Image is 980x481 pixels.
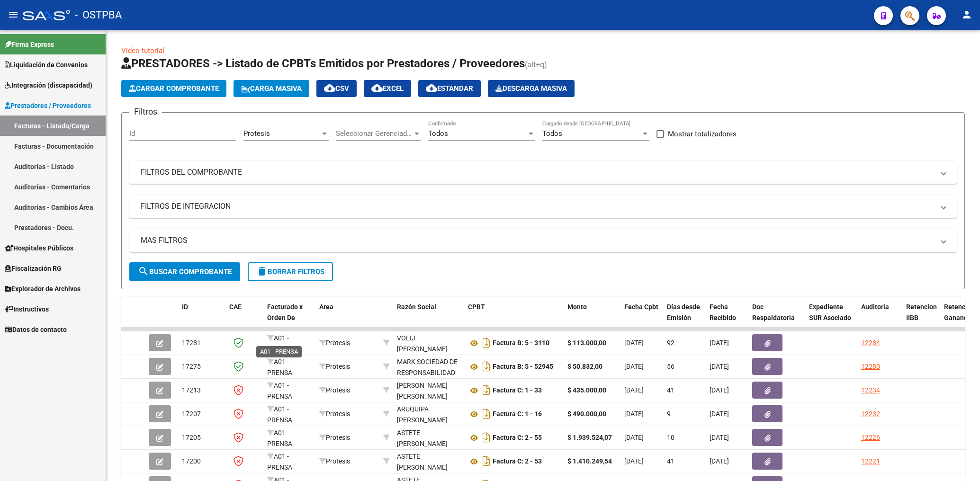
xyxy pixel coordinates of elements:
[397,428,460,447] div: 27938579860
[5,284,81,294] span: Explorador de Archivos
[948,449,971,472] iframe: Intercom live chat
[364,80,411,97] button: EXCEL
[710,339,729,347] span: [DATE]
[752,303,795,321] span: Doc Respaldatoria
[267,453,292,471] span: A01 - PRENSA
[393,297,464,338] datatable-header-cell: Razón Social
[248,262,333,281] button: Borrar Filtros
[940,297,978,338] datatable-header-cell: Retención Ganancias
[324,82,335,94] mat-icon: cloud_download
[710,363,729,370] span: [DATE]
[129,195,957,218] mat-expansion-panel-header: FILTROS DE INTEGRACION
[397,404,460,436] div: ARUQUIPA [PERSON_NAME] [PERSON_NAME]
[263,297,315,338] datatable-header-cell: Facturado x Orden De
[129,262,240,281] button: Buscar Comprobante
[667,410,671,418] span: 9
[861,361,880,372] div: 12280
[480,406,493,421] i: Descargar documento
[418,80,481,97] button: Estandar
[129,229,957,252] mat-expansion-panel-header: MAS FILTROS
[809,303,851,321] span: Expediente SUR Asociado
[182,386,201,394] span: 17213
[906,303,937,321] span: Retencion IIBB
[5,100,91,111] span: Prestadores / Proveedores
[5,243,73,253] span: Hospitales Públicos
[464,297,564,338] datatable-header-cell: CPBT
[480,430,493,445] i: Descargar documento
[493,410,542,418] strong: Factura C: 1 - 16
[336,129,413,138] span: Seleccionar Gerenciador
[5,60,88,70] span: Liquidación de Convenios
[567,363,602,370] strong: $ 50.832,00
[225,297,263,338] datatable-header-cell: CAE
[182,339,201,347] span: 17281
[426,82,437,94] mat-icon: cloud_download
[121,57,525,70] span: PRESTADORES -> Listado de CPBTs Emitidos por Prestadores / Proveedores
[256,267,324,276] span: Borrar Filtros
[256,266,268,277] mat-icon: delete
[748,297,805,338] datatable-header-cell: Doc Respaldatoria
[667,386,674,394] span: 41
[129,105,162,118] h3: Filtros
[129,84,219,93] span: Cargar Comprobante
[480,454,493,469] i: Descargar documento
[5,263,62,274] span: Fiscalización RG
[861,409,880,419] div: 12232
[624,339,644,347] span: [DATE]
[861,303,889,311] span: Auditoria
[663,297,706,338] datatable-header-cell: Días desde Emisión
[567,386,606,394] strong: $ 435.000,00
[493,387,542,394] strong: Factura C: 1 - 33
[8,9,19,20] mat-icon: menu
[805,297,857,338] datatable-header-cell: Expediente SUR Asociado
[493,458,542,465] strong: Factura C: 2 - 53
[241,84,302,93] span: Carga Masiva
[141,167,934,178] mat-panel-title: FILTROS DEL COMPROBANTE
[495,84,567,93] span: Descarga Masiva
[480,335,493,350] i: Descargar documento
[141,201,934,212] mat-panel-title: FILTROS DE INTEGRACION
[267,382,292,400] span: A01 - PRENSA
[861,456,880,467] div: 12221
[319,339,350,347] span: Protesis
[667,434,674,441] span: 10
[316,80,357,97] button: CSV
[371,82,383,94] mat-icon: cloud_download
[397,356,460,389] div: MARK SOCIEDAD DE RESPONSABILIDAD LIMITADA
[397,404,460,424] div: 20929582668
[182,410,201,418] span: 17207
[5,80,92,90] span: Integración (discapacidad)
[861,338,880,348] div: 12284
[267,429,292,447] span: A01 - PRENSA
[229,303,242,311] span: CAE
[710,457,729,465] span: [DATE]
[397,356,460,376] div: 30583155542
[5,324,67,335] span: Datos de contacto
[428,129,448,138] span: Todos
[624,457,644,465] span: [DATE]
[710,303,736,321] span: Fecha Recibido
[488,80,575,97] app-download-masive: Descarga masiva de comprobantes (adjuntos)
[234,80,309,97] button: Carga Masiva
[397,428,460,460] div: ASTETE [PERSON_NAME] [PERSON_NAME]
[319,410,350,418] span: Protesis
[182,457,201,465] span: 17200
[397,451,460,471] div: 27938579860
[861,385,880,396] div: 12234
[182,363,201,370] span: 17275
[5,304,49,314] span: Instructivos
[121,80,226,97] button: Cargar Comprobante
[667,363,674,370] span: 56
[624,410,644,418] span: [DATE]
[138,266,149,277] mat-icon: search
[567,339,606,347] strong: $ 113.000,00
[319,363,350,370] span: Protesis
[468,303,485,311] span: CPBT
[75,5,122,26] span: - OSTPBA
[5,39,54,50] span: Firma Express
[397,333,460,355] div: VOLIJ [PERSON_NAME]
[267,303,303,321] span: Facturado x Orden De
[706,297,748,338] datatable-header-cell: Fecha Recibido
[667,339,674,347] span: 92
[319,303,333,311] span: Area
